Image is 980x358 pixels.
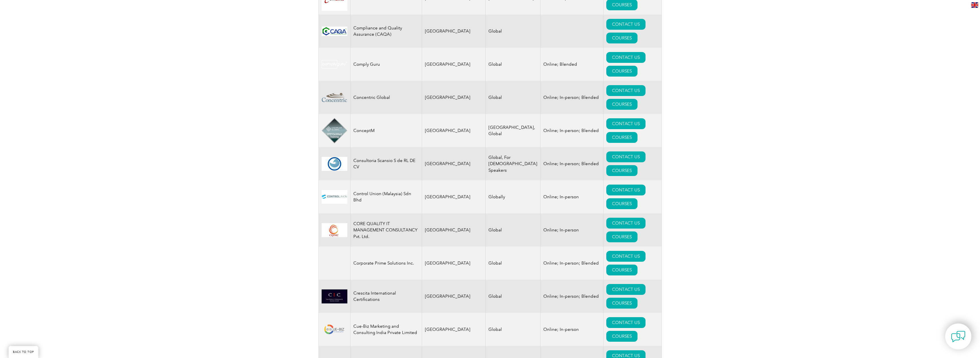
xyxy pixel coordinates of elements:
img: b118c505-f3a0-ea11-a812-000d3ae11abd-logo.png [322,323,347,336]
td: Online; In-person [541,180,603,213]
td: ConceptM [350,114,422,147]
img: 4db1980e-d9a0-ee11-be37-00224893a058-logo.png [322,118,347,143]
td: Cue-Biz Marketing and Consulting India Private Limited [350,313,422,346]
td: Global [486,247,541,280]
img: contact-chat.png [951,329,965,344]
a: COURSES [606,298,638,309]
td: CORE QUALITY IT MANAGEMENT CONSULTANCY Pvt. Ltd. [350,213,422,247]
img: en [971,2,978,8]
td: Control Union (Malaysia) Sdn Bhd [350,180,422,213]
a: CONTACT US [606,19,646,30]
img: 6dc0da95-72c5-ec11-a7b6-002248d3b1f1-logo.png [322,157,347,171]
a: COURSES [606,198,638,209]
td: Global [486,48,541,81]
a: CONTACT US [606,251,646,262]
td: Online; In-person [541,213,603,247]
td: Online; In-person [541,313,603,346]
td: Global [486,313,541,346]
td: Consultoria Scansio S de RL DE CV [350,147,422,180]
td: Global [486,81,541,114]
td: Globally [486,180,541,213]
td: [GEOGRAPHIC_DATA] [422,48,486,81]
td: Global, For [DEMOGRAPHIC_DATA] Speakers [486,147,541,180]
a: CONTACT US [606,284,646,295]
td: Crescita International Certifications [350,280,422,313]
a: COURSES [606,265,638,275]
img: 8f79303c-692d-ec11-b6e6-0022481838a2-logo.jpg [322,27,347,36]
a: COURSES [606,165,638,176]
img: 12b7c7c5-1696-ea11-a812-000d3ae11abd-logo.jpg [322,259,347,267]
td: [GEOGRAPHIC_DATA] [422,180,486,213]
td: Corporate Prime Solutions Inc. [350,247,422,280]
td: [GEOGRAPHIC_DATA] [422,313,486,346]
td: Online; In-person; Blended [541,81,603,114]
img: 0008736f-6a85-ea11-a811-000d3ae11abd-logo.png [322,60,347,69]
td: [GEOGRAPHIC_DATA], Global [486,114,541,147]
td: [GEOGRAPHIC_DATA] [422,81,486,114]
a: CONTACT US [606,218,646,229]
a: COURSES [606,331,638,342]
td: Concentric Global [350,81,422,114]
td: Online; Blended [541,48,603,81]
a: BACK TO TOP [9,346,38,358]
a: COURSES [606,33,638,43]
img: 0538ab2e-7ebf-ec11-983f-002248d3b10e-logo.png [322,91,347,105]
td: Compliance and Quality Assurance (CAQA) [350,15,422,48]
a: CONTACT US [606,317,646,328]
td: Online; In-person; Blended [541,280,603,313]
a: COURSES [606,132,638,143]
td: Online; In-person; Blended [541,114,603,147]
td: [GEOGRAPHIC_DATA] [422,280,486,313]
img: 534ecdca-dfff-ed11-8f6c-00224814fd52-logo.jpg [322,190,347,204]
td: Online; In-person; Blended [541,147,603,180]
img: d55caf2d-1539-eb11-a813-000d3a79722d-logo.jpg [322,223,347,237]
td: [GEOGRAPHIC_DATA] [422,15,486,48]
a: CONTACT US [606,52,646,63]
img: 798996db-ac37-ef11-a316-00224812a81c-logo.png [322,289,347,303]
td: Online; In-person; Blended [541,247,603,280]
td: [GEOGRAPHIC_DATA] [422,147,486,180]
a: CONTACT US [606,85,646,96]
td: Global [486,213,541,247]
td: Comply Guru [350,48,422,81]
a: COURSES [606,231,638,242]
a: CONTACT US [606,185,646,195]
a: COURSES [606,66,638,77]
a: CONTACT US [606,118,646,129]
td: [GEOGRAPHIC_DATA] [422,213,486,247]
a: CONTACT US [606,151,646,162]
td: Global [486,15,541,48]
td: Global [486,280,541,313]
td: [GEOGRAPHIC_DATA] [422,114,486,147]
td: [GEOGRAPHIC_DATA] [422,247,486,280]
a: COURSES [606,99,638,110]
